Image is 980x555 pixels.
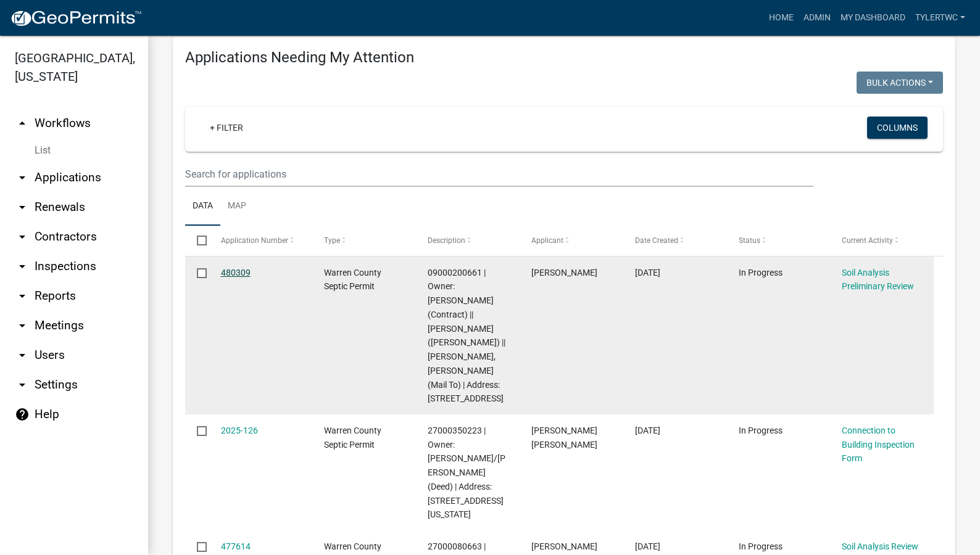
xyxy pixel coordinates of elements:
span: Status [739,236,760,245]
a: Admin [799,6,836,30]
a: 480309 [221,268,251,277]
span: 09/15/2025 [635,425,660,435]
i: arrow_drop_down [15,170,30,185]
a: + Filter [200,117,253,139]
i: arrow_drop_up [15,116,30,131]
i: arrow_drop_down [15,318,30,333]
i: arrow_drop_down [15,289,30,303]
a: Soil Analysis Review [842,541,918,551]
span: Warren County Septic Permit [324,425,381,450]
h4: Applications Needing My Attention [185,49,943,67]
span: Scott Ryan Wilson [531,425,597,450]
i: arrow_drop_down [15,229,30,244]
button: Bulk Actions [857,72,943,94]
span: Applicant [531,236,563,245]
span: Mike killen [531,268,597,277]
span: 09000200661 | Owner: LARSON, CAROLE J (Contract) || CARTER, EUGENE L (Deed) || CARTER SR, EUGENE ... [428,268,505,404]
i: arrow_drop_down [15,200,30,215]
span: 09/18/2025 [635,268,660,277]
a: 477614 [221,541,251,551]
datatable-header-cell: Type [312,226,416,255]
a: Map [220,187,254,226]
datatable-header-cell: Application Number [209,226,312,255]
span: Description [428,236,465,245]
span: Application Number [221,236,288,245]
datatable-header-cell: Select [185,226,209,255]
datatable-header-cell: Current Activity [830,226,934,255]
a: Soil Analysis Preliminary Review [842,268,914,292]
a: 2025-126 [221,425,258,435]
span: In Progress [739,541,783,551]
a: Data [185,187,220,226]
i: arrow_drop_down [15,348,30,363]
a: Home [764,6,799,30]
datatable-header-cell: Description [416,226,520,255]
span: In Progress [739,268,783,277]
span: Current Activity [842,236,893,245]
input: Search for applications [185,162,813,187]
i: help [15,407,30,422]
span: Warren County Septic Permit [324,268,381,292]
span: Type [324,236,340,245]
datatable-header-cell: Status [726,226,830,255]
i: arrow_drop_down [15,259,30,274]
a: TylerTWC [910,6,970,30]
span: In Progress [739,425,783,435]
a: Connection to Building Inspection Form [842,425,915,464]
datatable-header-cell: Applicant [520,226,623,255]
span: Date Created [635,236,678,245]
span: 27000350223 | Owner: DUCKWORTH, DUSTIN C/HEATHER A (Deed) | Address: 5960 VIRGINIA ST [428,425,505,520]
span: 09/12/2025 [635,541,660,551]
datatable-header-cell: Date Created [623,226,727,255]
a: My Dashboard [836,6,910,30]
span: Chris Becker [531,541,597,551]
i: arrow_drop_down [15,377,30,392]
button: Columns [867,117,928,139]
